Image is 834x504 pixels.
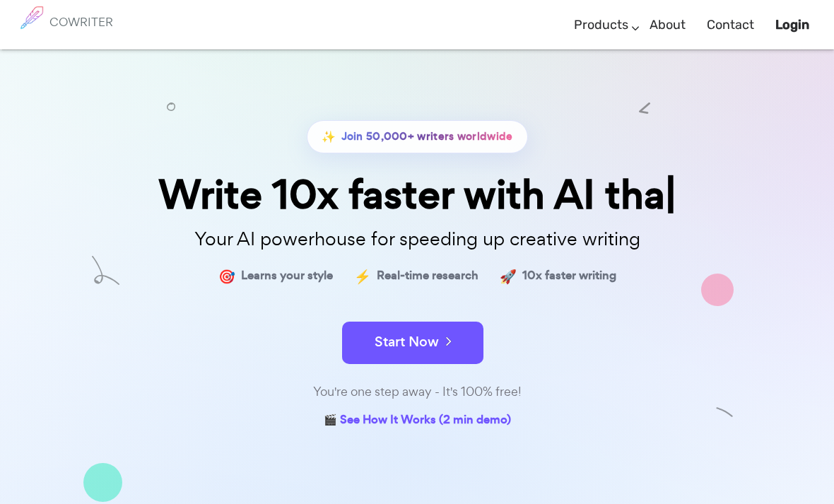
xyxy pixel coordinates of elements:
[83,463,122,502] img: shape
[574,4,628,46] a: Products
[324,410,511,432] a: 🎬 See How It Works (2 min demo)
[218,266,235,286] span: 🎯
[64,224,770,254] p: Your AI powerhouse for speeding up creative writing
[322,127,336,147] span: ✨
[49,16,113,28] h6: COWRITER
[522,266,616,286] span: 10x faster writing
[64,175,770,215] div: Write 10x faster with AI tha
[341,127,513,147] span: Join 50,000+ writers worldwide
[707,4,754,46] a: Contact
[377,266,478,286] span: Real-time research
[241,266,333,286] span: Learns your style
[650,4,686,46] a: About
[775,17,809,33] b: Login
[64,382,770,402] div: You're one step away - It's 100% free!
[342,322,483,364] button: Start Now
[500,266,517,286] span: 🚀
[775,4,809,46] a: Login
[354,266,371,286] span: ⚡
